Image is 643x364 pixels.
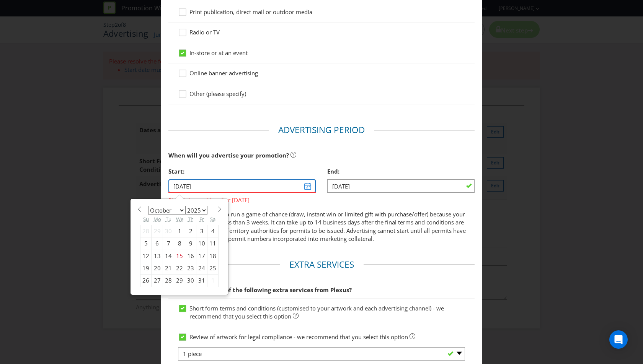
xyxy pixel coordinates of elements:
[174,225,185,237] div: 1
[196,237,207,250] div: 10
[185,250,196,262] div: 16
[189,90,246,97] span: Other (please specify)
[174,250,185,262] div: 15
[199,216,204,223] abbr: Friday
[207,262,219,275] div: 25
[140,225,152,237] div: 28
[140,262,152,275] div: 19
[189,28,220,36] span: Radio or TV
[176,216,183,223] abbr: Wednesday
[327,179,475,193] input: DD/MM/YY
[166,216,171,223] abbr: Tuesday
[196,275,207,287] div: 31
[189,49,248,57] span: In-store or at an event
[196,250,207,262] div: 17
[327,164,475,179] div: End:
[189,304,444,320] span: Short form terms and conditions (customised to your artwork and each advertising channel) - we re...
[196,262,207,275] div: 24
[140,237,152,250] div: 5
[140,275,152,287] div: 26
[152,225,163,237] div: 29
[168,286,352,294] span: Would you like any of the following extra services from Plexus?
[163,275,174,287] div: 28
[168,210,475,243] p: You may not be able to run a game of chance (draw, instant win or limited gift with purchase/offe...
[140,250,152,262] div: 12
[143,216,149,223] abbr: Sunday
[280,258,364,271] legend: Extra Services
[189,333,408,341] span: Review of artwork for legal compliance - we recommend that you select this option
[168,164,316,179] div: Start:
[185,262,196,275] div: 23
[168,193,316,204] span: Start date must be after [DATE]
[188,216,194,223] abbr: Thursday
[152,237,163,250] div: 6
[174,237,185,250] div: 8
[609,330,628,349] div: Open Intercom Messenger
[185,225,196,237] div: 2
[207,225,219,237] div: 4
[163,225,174,237] div: 30
[207,275,219,287] div: 1
[168,179,316,193] input: DD/MM/YY
[207,250,219,262] div: 18
[185,275,196,287] div: 30
[174,275,185,287] div: 29
[153,216,161,223] abbr: Monday
[189,69,258,77] span: Online banner advertising
[152,275,163,287] div: 27
[174,262,185,275] div: 22
[168,151,289,159] span: When will you advertise your promotion?
[163,237,174,250] div: 7
[196,225,207,237] div: 3
[163,250,174,262] div: 14
[163,262,174,275] div: 21
[185,237,196,250] div: 9
[210,216,215,223] abbr: Saturday
[269,124,374,136] legend: Advertising Period
[207,237,219,250] div: 11
[152,250,163,262] div: 13
[152,262,163,275] div: 20
[189,8,312,16] span: Print publication, direct mail or outdoor media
